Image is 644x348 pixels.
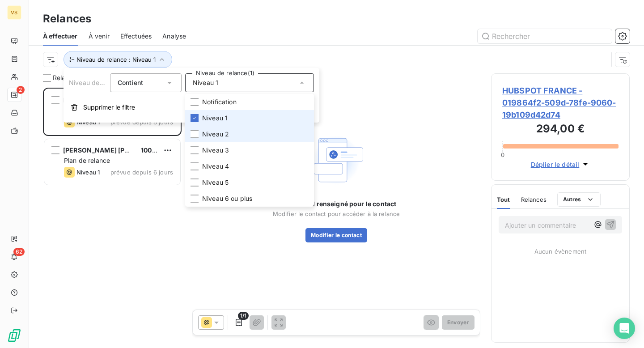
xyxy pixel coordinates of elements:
[238,312,249,320] span: 1/1
[273,210,400,217] span: Modifier le contact pour accéder à la relance
[501,151,504,158] span: 0
[76,56,156,63] span: Niveau de relance : Niveau 1
[534,248,586,255] span: Aucun évènement
[202,130,229,139] span: Niveau 2
[528,159,593,170] button: Déplier le détail
[120,32,152,41] span: Effectuées
[83,103,135,112] span: Supprimer le filtre
[614,318,635,339] div: Open Intercom Messenger
[118,79,143,86] span: Contient
[502,85,619,121] span: HUBSPOT FRANCE - 019864f2-509d-78fe-9060-19b109d42d74
[17,86,25,94] span: 2
[442,315,475,330] button: Envoyer
[43,11,91,27] h3: Relances
[308,132,365,189] img: Empty state
[7,328,21,343] img: Logo LeanPay
[202,162,229,171] span: Niveau 4
[53,73,80,82] span: Relances
[305,228,367,242] button: Modifier le contact
[521,196,547,203] span: Relances
[202,194,252,203] span: Niveau 6 ou plus
[69,79,123,86] span: Niveau de relance
[202,146,229,155] span: Niveau 3
[43,32,78,41] span: À effectuer
[63,146,172,154] span: [PERSON_NAME] [PERSON_NAME]
[531,160,580,169] span: Déplier le détail
[13,248,25,256] span: 62
[502,121,619,139] h3: 294,00 €
[7,5,21,20] div: VS
[276,199,397,208] span: Aucun email renseigné pour le contact
[64,157,110,164] span: Plan de relance
[43,88,182,348] div: grid
[64,98,319,117] button: Supprimer le filtre
[110,169,173,176] span: prévue depuis 6 jours
[202,98,237,106] span: Notification
[76,169,100,176] span: Niveau 1
[63,96,161,104] span: HUBSPOT [GEOGRAPHIC_DATA]
[89,32,110,41] span: À venir
[162,32,186,41] span: Analyse
[202,178,229,187] span: Niveau 5
[478,29,612,43] input: Rechercher
[141,146,168,154] span: 100,00 €
[193,78,218,87] span: Niveau 1
[64,51,172,68] button: Niveau de relance : Niveau 1
[202,114,228,123] span: Niveau 1
[557,192,601,207] button: Autres
[497,196,510,203] span: Tout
